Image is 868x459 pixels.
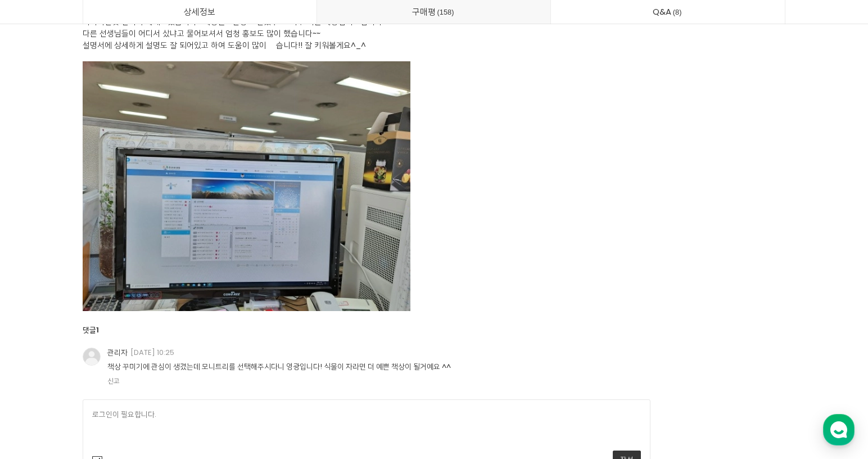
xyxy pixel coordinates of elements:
[145,357,216,385] a: 설정
[174,373,187,382] span: 설정
[671,6,684,18] span: 8
[436,6,456,18] span: 158
[83,325,96,335] strong: 댓글
[107,376,120,386] a: 신고
[130,347,174,358] span: [DATE] 10:25
[96,325,99,335] span: 1
[103,374,116,383] span: 대화
[35,373,42,382] span: 홈
[83,4,476,51] span: 최근에 사무실을 다른건물로 이전해서 책상꾸미기에 엄청 관심이 많아졌는데요~ 인스타그램 보다가 너무 좋은 아이디어인것 같아 구매해보았습니다!! 배송은 2일정도 걸렸구요! 아주 ...
[74,357,145,385] a: 대화
[83,348,101,366] img: default_profile.png
[3,357,74,385] a: 홈
[107,348,174,358] div: 관리자
[107,362,650,372] div: 책상 꾸미기에 관심이 생겼는데 모니트리를 선택해주시다니 영광입니다! 식물이 자라면 더 예쁜 책상이 될거예요 ^^
[83,61,410,311] img: 842c4c0f6b0e6.png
